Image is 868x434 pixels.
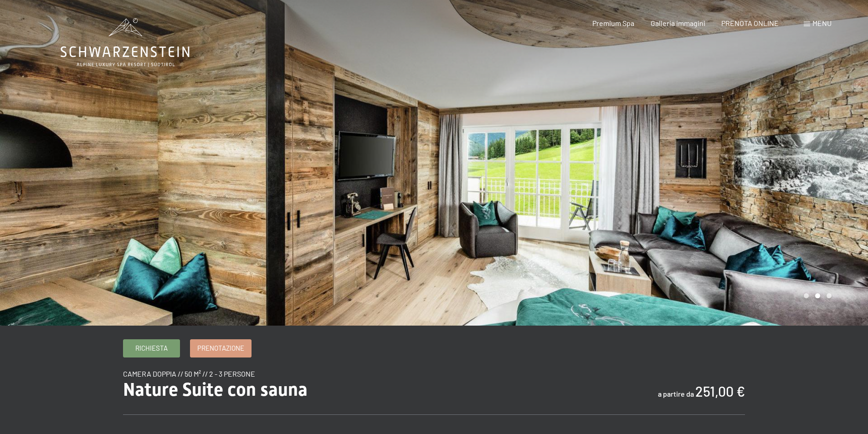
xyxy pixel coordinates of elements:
span: Nature Suite con sauna [123,379,308,400]
span: Richiesta [135,343,168,353]
a: Prenotazione [190,340,251,357]
span: camera doppia // 50 m² // 2 - 3 persone [123,369,255,378]
a: Premium Spa [592,19,634,27]
a: Galleria immagini [651,19,705,27]
a: PRENOTA ONLINE [721,19,779,27]
span: a partire da [658,389,694,398]
b: 251,00 € [695,383,745,399]
span: Prenotazione [197,343,244,353]
a: Richiesta [123,340,180,357]
span: Menu [812,19,832,27]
